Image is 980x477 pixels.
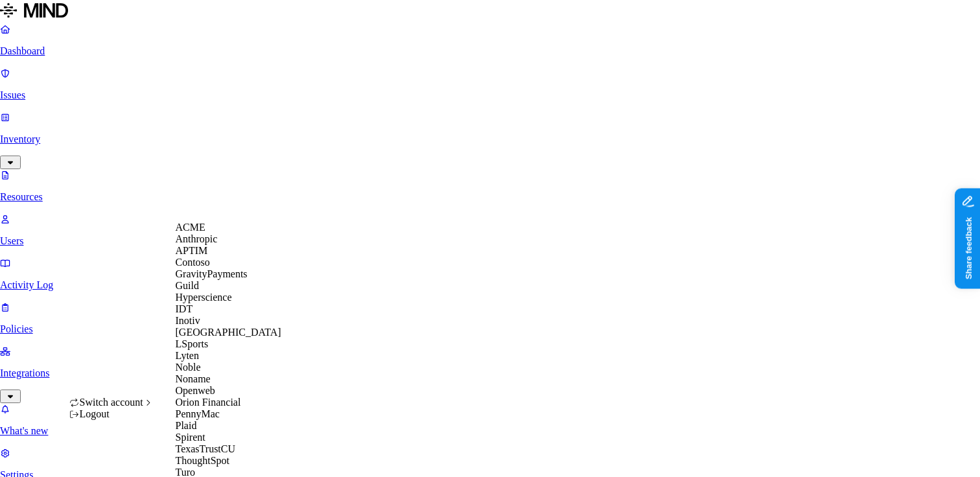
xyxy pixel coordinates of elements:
[176,443,236,454] span: TexasTrustCU
[176,408,220,419] span: PennyMac
[176,303,193,314] span: IDT
[176,373,211,384] span: Noname
[176,233,218,244] span: Anthropic
[176,245,208,256] span: APTIM
[176,222,205,233] span: ACME
[176,397,241,408] span: Orion Financial
[176,280,199,291] span: Guild
[176,385,215,396] span: Openweb
[176,292,232,303] span: Hyperscience
[176,432,205,443] span: Spirent
[176,268,248,279] span: GravityPayments
[80,397,143,408] span: Switch account
[176,315,200,326] span: Inotiv
[176,327,281,338] span: [GEOGRAPHIC_DATA]
[176,362,201,373] span: Noble
[176,257,210,268] span: Contoso
[176,420,197,431] span: Plaid
[69,408,154,420] div: Logout
[176,338,209,349] span: LSports
[176,350,199,361] span: Lyten
[176,455,230,466] span: ThoughtSpot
